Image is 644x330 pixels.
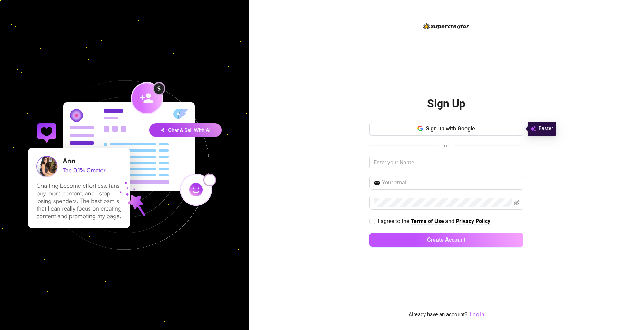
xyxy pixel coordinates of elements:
[423,23,469,29] img: logo-BBDzfeDw.svg
[382,178,519,187] input: Your email
[456,218,490,225] a: Privacy Policy
[5,46,244,284] img: signup-background-D0MIrEPF.svg
[408,311,467,319] span: Already have an account?
[530,125,536,133] img: svg%3e
[369,122,523,136] button: Sign up with Google
[427,97,465,111] h2: Sign Up
[369,156,523,169] input: Enter your Name
[444,143,449,149] span: or
[411,218,444,224] strong: Terms of Use
[427,236,465,243] span: Create Account
[456,218,490,224] strong: Privacy Policy
[369,233,523,247] button: Create Account
[470,311,484,318] a: Log In
[445,218,456,224] span: and
[411,218,444,225] a: Terms of Use
[539,125,553,133] span: Faster
[470,311,484,319] a: Log In
[378,218,411,224] span: I agree to the
[426,125,475,132] span: Sign up with Google
[514,200,519,205] span: eye-invisible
